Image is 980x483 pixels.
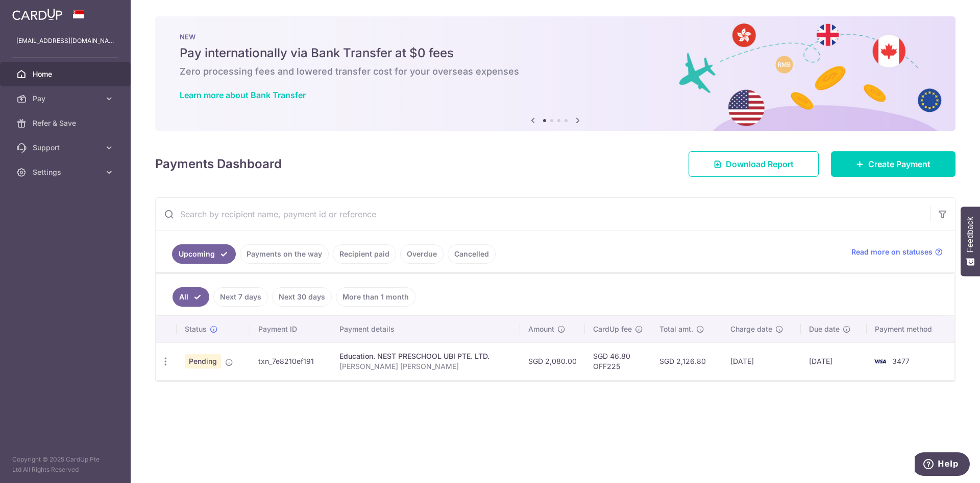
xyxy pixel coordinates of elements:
a: Upcoming [172,244,236,264]
a: More than 1 month [336,287,415,307]
div: Education. NEST PRESCHOOL UBI PTE. LTD. [339,351,511,361]
span: 3477 [892,357,910,365]
a: Read more on statuses [851,247,943,257]
span: Download Report [726,158,794,170]
a: Learn more about Bank Transfer [180,90,306,100]
td: [DATE] [801,342,867,380]
a: All [173,287,209,307]
a: Overdue [400,244,444,264]
span: Read more on statuses [851,247,933,257]
span: Status [185,324,207,334]
iframe: Opens a widget where you can find more information [915,452,970,478]
th: Payment details [331,316,520,342]
h5: Pay internationally via Bank Transfer at $0 fees [180,45,931,61]
span: CardUp fee [593,324,632,334]
h6: Zero processing fees and lowered transfer cost for your overseas expenses [180,65,931,78]
a: Next 7 days [213,287,268,307]
a: Download Report [689,151,819,177]
img: CardUp [12,8,62,20]
p: [PERSON_NAME] [PERSON_NAME] [339,361,511,372]
span: Create Payment [868,158,930,170]
th: Payment ID [250,316,332,342]
input: Search by recipient name, payment id or reference [156,198,930,231]
p: [EMAIL_ADDRESS][DOMAIN_NAME] [16,36,114,46]
span: Settings [33,167,100,177]
span: Refer & Save [33,118,100,128]
a: Next 30 days [272,287,332,307]
a: Recipient paid [333,244,396,264]
button: Feedback - Show survey [961,206,980,276]
th: Payment method [867,316,954,342]
span: Feedback [966,217,975,252]
span: Amount [528,324,554,334]
h4: Payments Dashboard [155,155,282,173]
img: Bank Card [870,355,890,367]
span: Pay [33,94,100,104]
span: Charge date [730,324,772,334]
img: Bank transfer banner [155,16,955,131]
span: Total amt. [659,324,693,334]
span: Pending [185,354,221,369]
td: txn_7e8210ef191 [250,342,332,380]
a: Payments on the way [240,244,329,264]
td: SGD 2,080.00 [520,342,585,380]
span: Due date [809,324,840,334]
td: [DATE] [722,342,801,380]
a: Cancelled [448,244,496,264]
p: NEW [180,33,931,41]
span: Home [33,69,100,79]
td: SGD 2,126.80 [651,342,722,380]
span: Support [33,143,100,153]
td: SGD 46.80 OFF225 [585,342,651,380]
a: Create Payment [831,151,955,177]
